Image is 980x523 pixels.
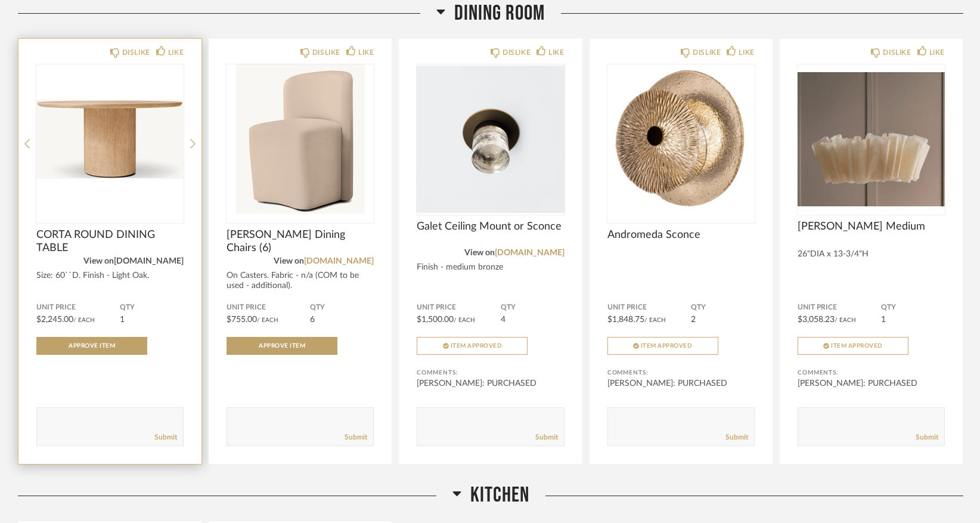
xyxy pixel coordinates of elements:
span: / Each [644,317,666,323]
div: 0 [607,64,755,213]
span: Item Approved [831,343,883,349]
a: Submit [535,432,558,442]
a: [DOMAIN_NAME] [114,257,184,265]
span: Unit Price [227,303,310,312]
span: $2,245.00 [36,315,73,324]
div: DISLIKE [503,47,531,58]
div: [PERSON_NAME]: PURCHASED [417,377,564,389]
div: DISLIKE [122,47,150,58]
span: Galet Ceiling Mount or Sconce [417,220,564,233]
a: Submit [345,432,367,442]
span: 2 [691,315,696,324]
a: Submit [725,432,748,442]
span: 1 [120,315,125,324]
span: View on [83,257,114,265]
span: View on [464,249,495,257]
span: Item Approved [451,343,503,349]
button: Approve Item [227,337,337,355]
div: Size: 60``D. Finish - Light Oak. [36,271,184,281]
div: DISLIKE [312,47,340,58]
div: LIKE [929,47,945,58]
span: QTY [120,303,184,312]
button: Item Approved [417,337,528,355]
img: undefined [36,64,184,213]
span: Unit Price [417,303,500,312]
div: Comments: [607,367,755,379]
div: DISLIKE [693,47,721,58]
span: Approve Item [69,343,115,349]
span: 1 [881,315,886,324]
button: Approve Item [36,337,147,355]
span: $1,848.75 [607,315,644,324]
img: undefined [227,64,374,213]
span: Unit Price [798,303,881,312]
a: Submit [154,432,177,442]
span: / Each [257,317,278,323]
div: DISLIKE [883,47,911,58]
span: $755.00 [227,315,257,324]
div: LIKE [548,47,564,58]
img: undefined [417,64,564,213]
div: 0 [36,64,184,213]
a: [DOMAIN_NAME] [304,257,374,265]
div: Comments: [417,367,564,379]
span: Kitchen [470,482,529,508]
span: Item Approved [641,343,693,349]
div: 0 [227,64,374,213]
div: [PERSON_NAME]: PURCHASED [798,377,945,389]
span: / Each [454,317,475,323]
span: $1,500.00 [417,315,454,324]
span: CORTA ROUND DINING TABLE [36,228,184,255]
a: Submit [916,432,938,442]
span: View on [274,257,304,265]
a: [DOMAIN_NAME] [495,249,565,257]
button: Item Approved [607,337,718,355]
span: Dining Room [454,1,545,26]
span: Unit Price [36,303,120,312]
button: Item Approved [798,337,908,355]
span: QTY [501,303,565,312]
img: undefined [798,64,945,213]
span: $3,058.23 [798,315,835,324]
span: Andromeda Sconce [607,228,755,242]
span: Unit Price [607,303,691,312]
span: 6 [310,315,315,324]
span: / Each [73,317,95,323]
span: Approve Item [259,343,305,349]
span: / Each [835,317,856,323]
div: LIKE [739,47,754,58]
div: Comments: [798,367,945,379]
div: LIKE [358,47,374,58]
span: QTY [691,303,755,312]
div: LIKE [168,47,184,58]
div: Finish - medium bronze [417,262,564,273]
span: 4 [501,315,505,324]
img: undefined [607,64,755,213]
span: QTY [310,303,374,312]
div: 26"DIA x 13-3/4"H [798,249,945,259]
span: [PERSON_NAME] Dining Chairs (6) [227,228,374,255]
span: QTY [881,303,945,312]
div: [PERSON_NAME]: PURCHASED [607,377,755,389]
div: On Casters. Fabric - n/a (COM to be used - additional). [227,271,374,291]
span: [PERSON_NAME] Medium [798,220,945,233]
